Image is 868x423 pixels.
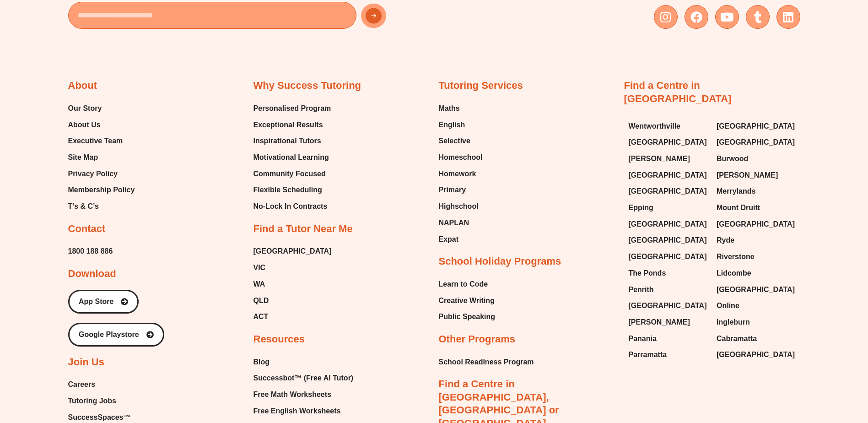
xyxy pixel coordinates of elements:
span: Personalised Program [253,102,331,115]
a: [GEOGRAPHIC_DATA] [717,217,796,231]
a: Motivational Learning [253,151,331,164]
span: App Store [79,298,113,305]
span: School Readiness Program [439,355,534,369]
span: The Ponds [629,266,666,280]
a: Ingleburn [717,315,796,329]
span: Site Map [68,151,98,164]
span: T’s & C’s [68,200,99,213]
span: NAPLAN [439,216,469,230]
span: [GEOGRAPHIC_DATA] [629,184,707,198]
span: ACT [253,310,269,324]
h2: About [68,79,97,92]
a: Privacy Policy [68,167,135,181]
a: Riverstone [717,250,796,264]
a: Panania [629,332,708,346]
h2: Why Success Tutoring [253,79,361,92]
a: Primary [439,183,483,197]
span: Motivational Learning [253,151,329,164]
a: App Store [68,290,139,314]
a: VIC [253,261,332,275]
span: Successbot™ (Free AI Tutor) [253,371,354,385]
h2: Tutoring Services [439,79,523,92]
a: Executive Team [68,134,135,148]
span: Public Speaking [439,310,496,324]
span: [GEOGRAPHIC_DATA] [253,244,332,258]
a: Penrith [629,283,708,297]
span: Executive Team [68,134,123,148]
a: Burwood [717,152,796,166]
iframe: Chat Widget [716,320,868,423]
a: T’s & C’s [68,200,135,213]
span: Panania [629,332,657,346]
span: [GEOGRAPHIC_DATA] [629,299,707,313]
a: 1800 188 886 [68,244,113,258]
h2: Contact [68,222,106,236]
span: Free Math Worksheets [253,388,331,401]
span: Flexible Scheduling [253,183,322,197]
a: Google Playstore [68,323,164,347]
span: Homeschool [439,151,483,164]
form: New Form [68,2,430,33]
span: WA [253,277,265,291]
span: No-Lock In Contracts [253,200,328,213]
span: [PERSON_NAME] [717,168,778,182]
span: Creative Writing [439,294,495,308]
h2: School Holiday Programs [439,255,561,268]
span: [GEOGRAPHIC_DATA] [717,136,795,149]
span: [GEOGRAPHIC_DATA] [717,283,795,297]
span: Parramatta [629,348,667,362]
span: Online [717,299,739,313]
a: Wentworthville [629,119,708,133]
a: About Us [68,118,135,132]
span: Merrylands [717,184,755,198]
a: Maths [439,102,483,115]
a: Selective [439,134,483,148]
a: Membership Policy [68,183,135,197]
span: Burwood [717,152,748,166]
a: WA [253,277,332,291]
a: [GEOGRAPHIC_DATA] [629,250,708,264]
h2: Download [68,267,116,281]
span: [GEOGRAPHIC_DATA] [717,119,795,133]
span: Learn to Code [439,277,488,291]
span: Selective [439,134,470,148]
span: Penrith [629,283,654,297]
a: QLD [253,294,332,308]
span: [PERSON_NAME] [629,315,690,329]
span: Wentworthville [629,119,681,133]
a: [GEOGRAPHIC_DATA] [629,168,708,182]
a: Expat [439,233,483,246]
a: [PERSON_NAME] [629,152,708,166]
a: Merrylands [717,184,796,198]
a: Careers [68,378,147,391]
a: [GEOGRAPHIC_DATA] [717,119,796,133]
a: Find a Centre in [GEOGRAPHIC_DATA] [624,80,732,104]
span: About Us [68,118,101,132]
h2: Join Us [68,356,104,369]
a: Parramatta [629,348,708,362]
a: [GEOGRAPHIC_DATA] [629,184,708,198]
span: English [439,118,465,132]
span: Inspirational Tutors [253,134,321,148]
a: Online [717,299,796,313]
span: Google Playstore [79,331,139,338]
a: Community Focused [253,167,331,181]
a: Our Story [68,102,135,115]
a: NAPLAN [439,216,483,230]
span: Community Focused [253,167,326,181]
a: [GEOGRAPHIC_DATA] [629,136,708,149]
a: [GEOGRAPHIC_DATA] [717,136,796,149]
span: Riverstone [717,250,755,264]
span: QLD [253,294,269,308]
span: Highschool [439,200,479,213]
span: [GEOGRAPHIC_DATA] [629,136,707,149]
span: Careers [68,378,96,391]
span: Ryde [717,233,734,247]
a: Epping [629,201,708,215]
a: [PERSON_NAME] [717,168,796,182]
a: [GEOGRAPHIC_DATA] [629,217,708,231]
span: Mount Druitt [717,201,760,215]
a: Learn to Code [439,277,496,291]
